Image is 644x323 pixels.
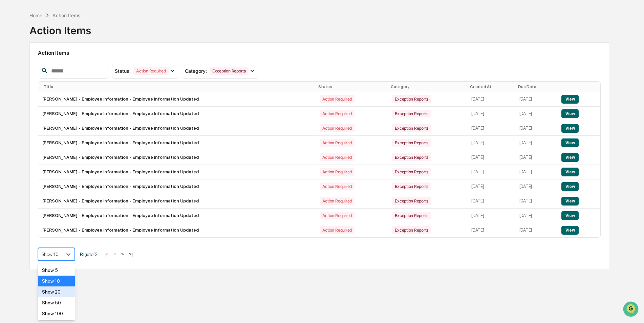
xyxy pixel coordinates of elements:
[38,121,316,136] td: [PERSON_NAME] - Employee Information - Employee Information Updated
[29,13,42,18] div: Home
[515,194,558,209] td: [DATE]
[67,115,82,120] span: Pylon
[38,107,316,121] td: [PERSON_NAME] - Employee Information - Employee Information Updated
[467,194,515,209] td: [DATE]
[46,83,87,95] a: 🗄️Attestations
[38,50,601,56] h2: Action Items
[56,85,84,92] span: Attestations
[29,19,91,37] div: Action Items
[127,251,135,257] button: >|
[467,136,515,150] td: [DATE]
[119,251,126,257] button: >
[23,59,86,64] div: We're available if you need us!
[320,182,355,190] div: Action Required
[561,169,579,174] a: View
[115,54,123,62] button: Start new chat
[38,194,316,209] td: [PERSON_NAME] - Employee Information - Employee Information Updated
[622,301,641,319] iframe: Open customer support
[185,68,207,74] span: Category :
[38,223,316,237] td: [PERSON_NAME] - Employee Information - Employee Information Updated
[392,139,431,147] div: Exception Reports
[49,86,55,91] div: 🗄️
[515,209,558,223] td: [DATE]
[467,223,515,237] td: [DATE]
[38,209,316,223] td: [PERSON_NAME] - Employee Information - Employee Information Updated
[38,276,75,286] div: Show 10
[515,136,558,150] td: [DATE]
[4,83,46,95] a: 🖐️Preclearance
[38,286,75,297] div: Show 20
[467,150,515,165] td: [DATE]
[111,251,118,257] button: <
[7,86,12,91] div: 🖐️
[518,84,555,89] div: Due Date
[7,14,123,25] p: How can we help?
[561,184,579,189] a: View
[515,150,558,165] td: [DATE]
[38,165,316,179] td: [PERSON_NAME] - Employee Information - Employee Information Updated
[561,109,579,118] button: View
[515,165,558,179] td: [DATE]
[38,179,316,194] td: [PERSON_NAME] - Employee Information - Employee Information Updated
[515,121,558,136] td: [DATE]
[320,168,355,176] div: Action Required
[320,197,355,205] div: Action Required
[103,251,110,257] button: |<
[320,153,355,161] div: Action Required
[467,92,515,107] td: [DATE]
[38,297,75,308] div: Show 50
[561,155,579,160] a: View
[515,92,558,107] td: [DATE]
[561,124,579,133] button: View
[7,52,19,64] img: 1746055101610-c473b297-6a78-478c-a979-82029cc54cd1
[4,95,45,108] a: 🔎Data Lookup
[470,84,512,89] div: Created At
[561,211,579,220] button: View
[561,153,579,162] button: View
[392,182,431,190] div: Exception Reports
[392,212,431,219] div: Exception Reports
[38,150,316,165] td: [PERSON_NAME] - Employee Information - Employee Information Updated
[48,114,82,120] a: Powered byPylon
[320,95,355,103] div: Action Required
[318,84,386,89] div: Status
[38,308,75,319] div: Show 100
[7,99,12,104] div: 🔎
[320,139,355,147] div: Action Required
[467,165,515,179] td: [DATE]
[561,126,579,131] a: View
[561,182,579,191] button: View
[561,111,579,116] a: View
[44,84,313,89] div: Title
[392,197,431,205] div: Exception Reports
[14,85,44,92] span: Preclearance
[515,107,558,121] td: [DATE]
[561,198,579,203] a: View
[515,223,558,237] td: [DATE]
[392,168,431,176] div: Exception Reports
[133,67,168,75] div: Action Required
[467,121,515,136] td: [DATE]
[320,124,355,132] div: Action Required
[210,67,249,75] div: Exception Reports
[52,13,80,18] div: Action Items
[115,68,131,74] span: Status :
[561,226,579,235] button: View
[561,140,579,145] a: View
[320,212,355,219] div: Action Required
[392,124,431,132] div: Exception Reports
[561,213,579,218] a: View
[467,209,515,223] td: [DATE]
[561,95,579,104] button: View
[23,52,111,59] div: Start new chat
[467,107,515,121] td: [DATE]
[14,98,43,105] span: Data Lookup
[561,228,579,233] a: View
[38,136,316,150] td: [PERSON_NAME] - Employee Information - Employee Information Updated
[392,153,431,161] div: Exception Reports
[391,84,465,89] div: Category
[38,265,75,276] div: Show 5
[392,95,431,103] div: Exception Reports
